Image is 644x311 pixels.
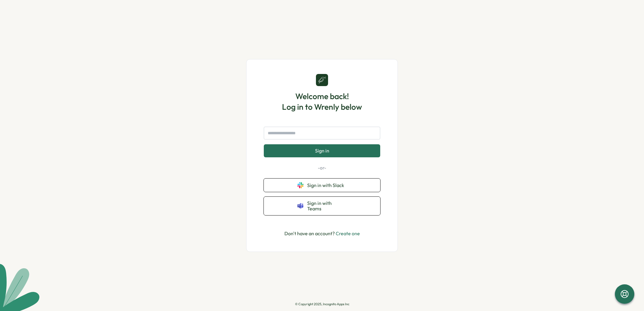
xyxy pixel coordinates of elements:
[307,182,347,188] span: Sign in with Slack
[264,179,380,192] button: Sign in with Slack
[264,144,380,157] button: Sign in
[282,91,362,112] h1: Welcome back! Log in to Wrenly below
[295,302,349,306] p: © Copyright 2025, Incognito Apps Inc
[336,230,360,236] a: Create one
[307,200,347,212] span: Sign in with Teams
[264,165,380,171] p: -or-
[284,230,360,237] p: Don't have an account?
[264,197,380,215] button: Sign in with Teams
[315,148,329,153] span: Sign in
